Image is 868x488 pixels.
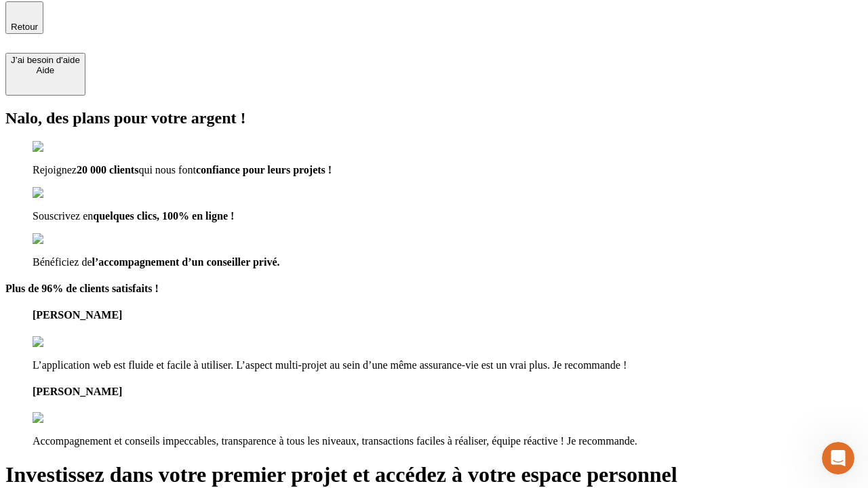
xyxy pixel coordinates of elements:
[5,283,863,295] h4: Plus de 96% de clients satisfaits !
[33,210,93,222] span: Souscrivez en
[33,233,91,245] img: checkmark
[138,164,195,176] span: qui nous font
[33,164,77,176] span: Rejoignez
[33,141,91,153] img: checkmark
[5,53,85,96] button: J’ai besoin d'aideAide
[33,187,91,199] img: checkmark
[92,256,280,268] span: l’accompagnement d’un conseiller privé.
[77,164,139,176] span: 20 000 clients
[822,442,854,474] iframe: Intercom live chat
[11,55,80,65] div: J’ai besoin d'aide
[196,164,332,176] span: confiance pour leurs projets !
[33,386,863,398] h4: [PERSON_NAME]
[93,210,234,222] span: quelques clics, 100% en ligne !
[5,462,863,487] h1: Investissez dans votre premier projet et accédez à votre espace personnel
[33,309,863,321] h4: [PERSON_NAME]
[33,359,863,371] p: L’application web est fluide et facile à utiliser. L’aspect multi-projet au sein d’une même assur...
[33,435,863,447] p: Accompagnement et conseils impeccables, transparence à tous les niveaux, transactions faciles à r...
[33,412,100,424] img: reviews stars
[5,1,43,34] button: Retour
[5,109,863,127] h2: Nalo, des plans pour votre argent !
[11,22,38,32] span: Retour
[33,336,100,348] img: reviews stars
[11,65,80,75] div: Aide
[33,256,92,268] span: Bénéficiez de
